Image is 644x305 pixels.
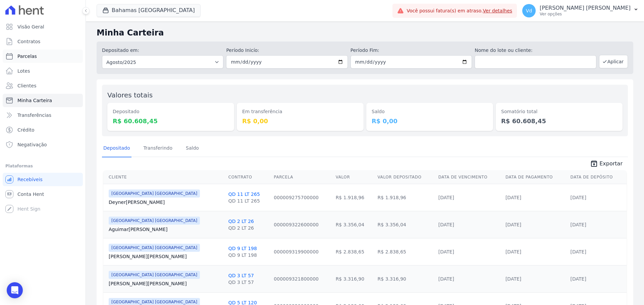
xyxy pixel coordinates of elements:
[228,273,254,278] a: QD 3 LT 57
[505,195,521,200] a: [DATE]
[228,219,254,224] a: QD 2 LT 26
[333,170,375,184] th: Valor
[540,11,631,17] p: Ver opções
[17,97,52,104] span: Minha Carteira
[97,27,633,39] h2: Minha Carteira
[333,265,375,292] td: R$ 3.316,90
[585,160,628,169] a: unarchive Exportar
[226,47,347,54] label: Período Inicío:
[599,160,623,168] span: Exportar
[3,20,83,33] a: Visão Geral
[17,38,40,45] span: Contratos
[438,249,454,254] a: [DATE]
[17,53,37,60] span: Parcelas
[17,141,47,148] span: Negativação
[3,94,83,107] a: Minha Carteira
[438,276,454,282] a: [DATE]
[228,198,260,204] div: QD 11 LT 265
[109,280,223,287] a: [PERSON_NAME][PERSON_NAME]
[351,47,472,54] label: Período Fim:
[375,211,436,238] td: R$ 3.356,04
[103,170,226,184] th: Cliente
[109,189,200,198] span: [GEOGRAPHIC_DATA] [GEOGRAPHIC_DATA]
[17,112,51,119] span: Transferências
[438,222,454,227] a: [DATE]
[242,108,358,115] dt: Em transferência
[109,199,223,206] a: Deyner[PERSON_NAME]
[333,211,375,238] td: R$ 3.356,04
[483,8,513,13] a: Ver detalhes
[526,8,532,13] span: Vd
[142,140,174,157] a: Transferindo
[102,140,131,157] a: Depositado
[274,195,319,200] a: 000009275700000
[333,184,375,211] td: R$ 1.918,96
[375,265,436,292] td: R$ 3.316,90
[97,4,201,17] button: Bahamas [GEOGRAPHIC_DATA]
[3,64,83,78] a: Lotes
[184,140,200,157] a: Saldo
[17,127,35,133] span: Crédito
[274,276,319,282] a: 000009321800000
[17,176,43,183] span: Recebíveis
[109,244,200,252] span: [GEOGRAPHIC_DATA] [GEOGRAPHIC_DATA]
[571,249,586,254] a: [DATE]
[3,123,83,137] a: Crédito
[7,282,23,298] div: Open Intercom Messenger
[228,279,254,286] div: QD 3 LT 57
[228,252,257,258] div: QD 9 LT 198
[228,246,257,251] a: QD 9 LT 198
[107,91,153,99] label: Valores totais
[3,108,83,122] a: Transferências
[571,195,586,200] a: [DATE]
[372,108,488,115] dt: Saldo
[517,1,644,20] button: Vd [PERSON_NAME] [PERSON_NAME] Ver opções
[375,238,436,265] td: R$ 2.838,65
[375,184,436,211] td: R$ 1.918,96
[407,7,512,14] span: Você possui fatura(s) em atraso.
[540,5,631,11] p: [PERSON_NAME] [PERSON_NAME]
[3,35,83,48] a: Contratos
[5,162,80,170] div: Plataformas
[3,50,83,63] a: Parcelas
[571,276,586,282] a: [DATE]
[271,170,333,184] th: Parcela
[505,249,521,254] a: [DATE]
[109,253,223,260] a: [PERSON_NAME][PERSON_NAME]
[333,238,375,265] td: R$ 2.838,65
[113,117,229,126] dd: R$ 60.608,45
[505,276,521,282] a: [DATE]
[375,170,436,184] th: Valor Depositado
[501,108,617,115] dt: Somatório total
[102,48,139,53] label: Depositado em:
[17,191,44,198] span: Conta Hent
[17,68,30,74] span: Lotes
[438,195,454,200] a: [DATE]
[3,187,83,201] a: Conta Hent
[228,225,254,231] div: QD 2 LT 26
[475,47,596,54] label: Nome do lote ou cliente:
[109,271,200,279] span: [GEOGRAPHIC_DATA] [GEOGRAPHIC_DATA]
[590,160,598,168] i: unarchive
[109,226,223,233] a: Aguimar[PERSON_NAME]
[3,173,83,186] a: Recebíveis
[228,192,260,197] a: QD 11 LT 265
[3,79,83,92] a: Clientes
[109,217,200,225] span: [GEOGRAPHIC_DATA] [GEOGRAPHIC_DATA]
[505,222,521,227] a: [DATE]
[501,117,617,126] dd: R$ 60.608,45
[372,117,488,126] dd: R$ 0,00
[274,249,319,254] a: 000009319900000
[436,170,503,184] th: Data de Vencimento
[242,117,358,126] dd: R$ 0,00
[3,138,83,151] a: Negativação
[568,170,627,184] th: Data de Depósito
[503,170,568,184] th: Data de Pagamento
[17,82,36,89] span: Clientes
[226,170,271,184] th: Contrato
[599,55,628,68] button: Aplicar
[113,108,229,115] dt: Depositado
[274,222,319,227] a: 000009322600000
[571,222,586,227] a: [DATE]
[17,23,44,30] span: Visão Geral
